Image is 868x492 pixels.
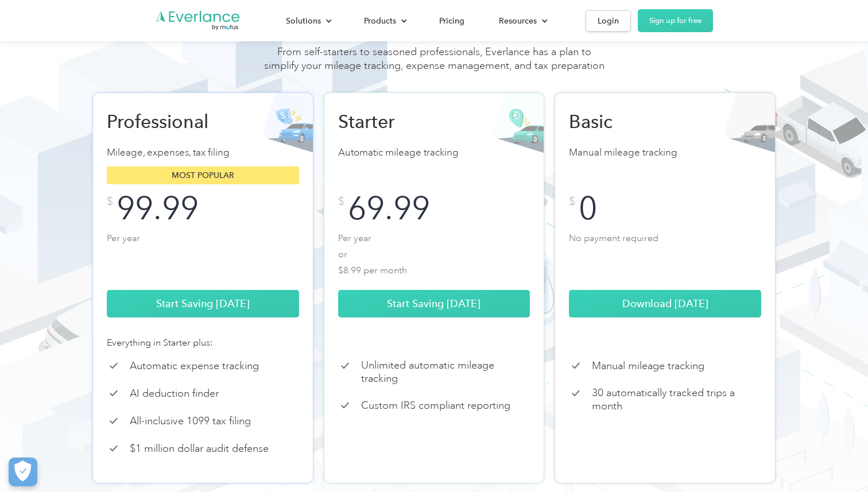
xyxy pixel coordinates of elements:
a: Pricing [428,11,476,31]
p: Automatic expense tracking [130,359,259,373]
p: Automatic mileage tracking [338,145,530,161]
a: Login [586,10,631,32]
p: All-inclusive 1099 tax filing [130,414,251,428]
div: 69.99 [348,196,430,221]
p: Custom IRS compliant reporting [361,399,510,412]
div: Pricing [439,14,464,28]
a: Go to homepage [155,10,241,32]
div: $ [569,196,575,207]
a: Start Saving [DATE] [338,290,530,317]
div: Resources [487,11,557,31]
a: Download [DATE] [569,290,761,317]
div: 99.99 [117,196,199,221]
div: Solutions [274,11,341,31]
p: Per year [107,230,299,276]
button: Cookies Settings [9,458,37,486]
p: Manual mileage tracking [569,145,761,161]
p: $1 million dollar audit defense [130,442,269,455]
div: $ [338,196,344,207]
div: Everything in Starter plus: [107,336,299,350]
p: AI deduction finder [130,387,219,400]
div: Solutions [286,14,321,28]
p: Per year or $8.99 per month [338,230,530,276]
div: Resources [499,14,537,28]
div: 0 [579,196,597,221]
a: Sign up for free [638,9,713,32]
a: Start Saving [DATE] [107,290,299,317]
div: Products [364,14,396,28]
h2: Professional [107,110,227,133]
p: Unlimited automatic mileage tracking [361,359,530,385]
div: $ [107,196,113,207]
div: Most popular [107,166,299,184]
p: 30 automatically tracked trips a month [592,386,761,412]
div: Products [352,11,416,31]
p: No payment required [569,230,761,276]
div: From self-starters to seasoned professionals, Everlance has a plan to simplify your mileage track... [262,45,606,84]
h2: Basic [569,110,689,133]
p: Mileage, expenses, tax filing [107,145,299,161]
h2: Starter [338,110,459,133]
p: Manual mileage tracking [592,359,704,373]
div: Login [598,14,619,28]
